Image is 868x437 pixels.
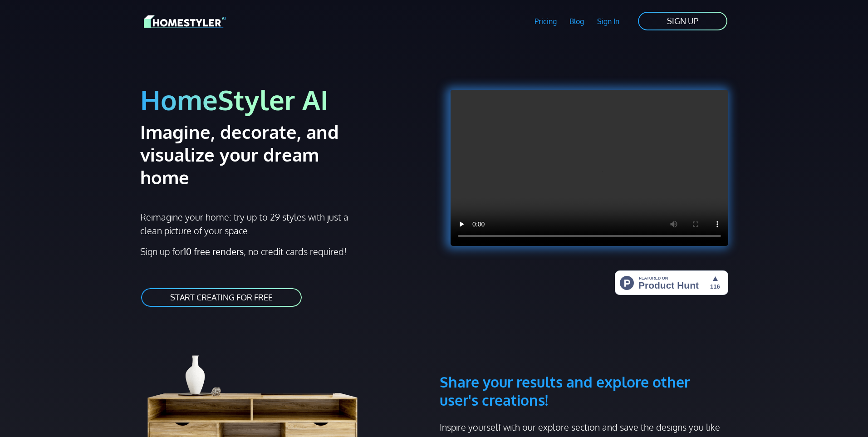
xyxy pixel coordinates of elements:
a: Sign In [591,11,626,32]
a: SIGN UP [637,11,728,31]
a: Pricing [528,11,563,32]
h2: Imagine, decorate, and visualize your dream home [140,120,371,188]
p: Reimagine your home: try up to 29 styles with just a clean picture of your space. [140,210,357,237]
p: Sign up for , no credit cards required! [140,245,429,258]
h3: Share your results and explore other user's creations! [440,329,728,409]
strong: 10 free renders [183,246,244,257]
h1: HomeStyler AI [140,83,429,117]
a: START CREATING FOR FREE [140,287,303,308]
img: HomeStyler AI - Interior Design Made Easy: One Click to Your Dream Home | Product Hunt [615,270,728,295]
a: Blog [563,11,591,32]
img: HomeStyler AI logo [144,14,226,29]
